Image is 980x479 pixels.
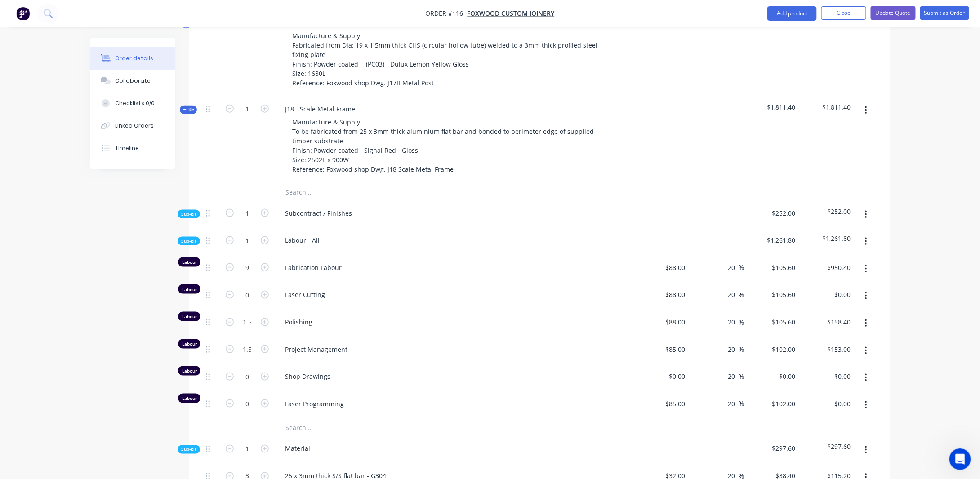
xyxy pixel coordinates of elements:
span: % [739,317,744,328]
span: $1,261.80 [803,234,851,243]
div: Material [278,442,317,455]
div: New feature [18,202,62,212]
a: Foxwood Custom Joinery [468,9,555,18]
span: Sub-kit [181,211,196,217]
div: Manufacture & Supply: Fabricated from Dia: 19 x 1.5mm thick CHS (circular hollow tube) welded to ... [285,29,616,89]
button: Update Quote [871,6,916,20]
span: Order #116 - [426,9,468,18]
span: % [739,372,744,382]
div: Close [155,14,171,31]
button: Share it with us [18,165,161,183]
span: Shop Drawings [285,372,630,381]
div: Kit [180,106,197,114]
div: Linked Orders [115,122,154,130]
div: Improvement [66,202,114,212]
button: News [90,280,135,316]
span: Sub-kit [181,238,196,244]
div: Labour - All [278,234,327,247]
span: % [739,344,744,355]
div: Checklists 0/0 [115,99,155,107]
button: Timeline [90,137,175,160]
button: Order details [90,47,175,70]
span: $252.00 [803,207,851,216]
span: Help [150,303,165,309]
span: % [739,399,744,409]
button: Messages [45,280,90,316]
div: Sub-kit [178,210,200,218]
img: Factory [16,7,30,20]
input: Search... [285,419,465,437]
p: How can we help? [18,79,162,94]
div: Sub-kit [178,237,200,245]
span: Laser Cutting [285,290,630,299]
span: Polishing [285,317,630,327]
div: Send us a messageWe typically reply in under 10 minutes [9,106,171,140]
div: J18 - Scale Metal Frame [278,102,362,115]
span: Kit [183,106,194,113]
div: New featureImprovementFactory Weekly Updates - [DATE]Hey, Factory pro there👋 [9,195,171,246]
span: $297.60 [748,444,796,453]
div: Labour [178,366,200,376]
div: Labour [178,284,200,294]
button: Close [821,6,866,20]
input: Search... [285,183,465,201]
button: Help [135,280,180,316]
p: Hi [PERSON_NAME] [18,64,162,79]
span: Home [12,303,32,309]
div: Timeline [115,144,139,152]
button: Checklists 0/0 [90,92,175,115]
div: Labour [178,339,200,349]
h2: Factory Feature Walkthroughs [18,258,161,267]
iframe: Intercom live chat [949,448,971,470]
span: % [739,262,744,273]
button: Add product [767,6,817,21]
button: Collaborate [90,70,175,92]
div: We typically reply in under 10 minutes [18,123,150,133]
span: Project Management [285,345,630,354]
span: News [104,303,121,309]
div: Subcontract / Finishes [278,207,359,220]
img: logo [18,17,71,31]
span: $1,811.40 [803,102,851,112]
div: Collaborate [115,77,151,85]
span: Laser Programming [285,399,630,408]
button: Submit as Order [920,6,969,20]
div: Factory Weekly Updates - [DATE] [18,217,145,227]
span: Messages [52,303,83,309]
div: Labour [178,394,200,403]
div: Hey, Factory pro there👋 [18,229,145,238]
div: Labour [178,257,200,267]
div: Order details [115,54,153,62]
span: Sub-kit [181,446,196,453]
span: % [739,290,744,300]
button: Linked Orders [90,115,175,137]
span: $297.60 [803,442,851,452]
div: Sub-kit [178,445,200,454]
span: $1,811.40 [748,102,796,112]
h2: Have an idea or feature request? [18,152,161,162]
span: $252.00 [748,208,796,218]
span: $1,261.80 [748,235,796,245]
div: Send us a message [18,114,150,123]
div: Labour [178,312,200,321]
div: Manufacture & Supply: To be fabricated from 25 x 3mm thick aluminium flat bar and bonded to perim... [285,115,616,176]
span: Fabrication Labour [285,263,630,272]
